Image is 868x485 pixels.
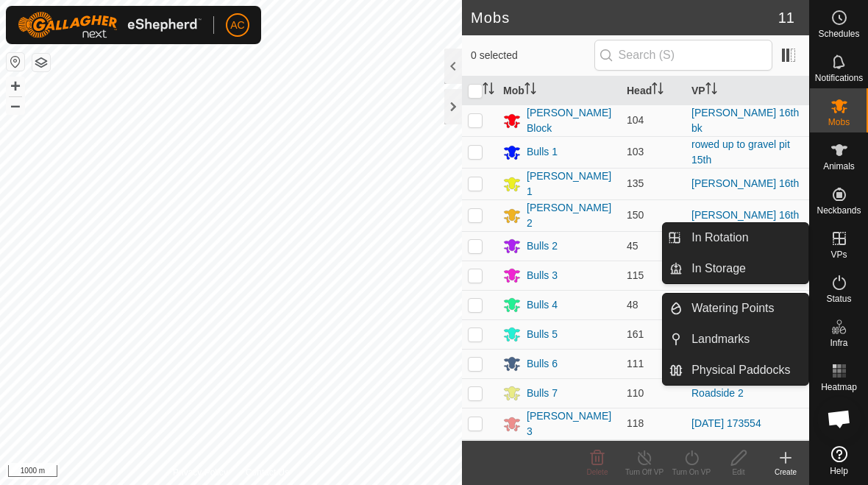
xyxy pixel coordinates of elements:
span: VPs [830,250,847,259]
span: 11 [778,7,794,29]
span: 115 [627,269,644,281]
li: Physical Paddocks [663,355,808,385]
span: 150 [627,209,644,221]
p-sorticon: Activate to sort [483,85,494,96]
button: Reset Map [7,53,24,71]
input: Search (S) [594,40,772,71]
span: Infra [830,339,847,347]
div: Bulls 5 [527,327,558,342]
span: Heatmap [821,383,857,392]
li: Watering Points [663,294,808,323]
span: 135 [627,177,644,189]
li: In Rotation [663,223,808,252]
a: In Storage [683,254,808,283]
span: 0 selected [471,48,594,63]
div: Edit [715,467,762,478]
span: 103 [627,146,644,157]
div: Bulls 7 [527,386,558,401]
div: [PERSON_NAME] 2 [527,200,615,231]
span: Notifications [815,74,863,82]
span: Status [826,294,851,303]
span: Schedules [818,29,859,38]
a: Privacy Policy [173,466,228,479]
span: 104 [627,114,644,126]
span: Watering Points [691,300,774,317]
span: Landmarks [691,330,750,348]
a: Help [810,440,868,481]
div: Turn Off VP [621,467,668,478]
span: 118 [627,417,644,429]
a: Landmarks [683,325,808,354]
span: Animals [823,162,855,171]
a: [PERSON_NAME] 16th [691,177,799,189]
a: Roadside 2 [691,387,744,399]
div: Create [762,467,809,478]
a: Physical Paddocks [683,355,808,385]
a: [DATE] 173554 [691,417,761,429]
a: In Rotation [683,223,808,252]
div: [PERSON_NAME] 3 [527,408,615,439]
span: Mobs [828,118,850,127]
span: 161 [627,328,644,340]
p-sorticon: Activate to sort [705,85,717,96]
a: Watering Points [683,294,808,323]
div: Bulls 4 [527,297,558,313]
a: rowed up to gravel pit 15th [691,138,790,166]
a: [PERSON_NAME] 16th bk [691,107,799,134]
span: AC [230,18,244,33]
span: Help [830,467,848,475]
span: 48 [627,299,638,311]
p-sorticon: Activate to sort [652,85,664,96]
div: [PERSON_NAME] Block [527,105,615,136]
span: Neckbands [817,206,861,215]
li: Landmarks [663,325,808,354]
div: Bulls 1 [527,144,558,160]
li: In Storage [663,254,808,283]
span: 110 [627,387,644,399]
th: Head [621,77,686,105]
span: Physical Paddocks [691,361,790,379]
button: Map Layers [32,54,50,71]
div: [PERSON_NAME] 1 [527,169,615,199]
div: Bulls 3 [527,268,558,283]
span: In Rotation [691,229,748,247]
div: Bulls 2 [527,238,558,254]
span: 45 [627,240,638,252]
span: In Storage [691,260,746,277]
span: Delete [587,468,608,476]
div: Bulls 6 [527,356,558,372]
th: VP [686,77,809,105]
h2: Mobs [471,9,778,26]
button: + [7,77,24,95]
th: Mob [497,77,621,105]
a: [PERSON_NAME] 16th [691,209,799,221]
p-sorticon: Activate to sort [524,85,536,96]
button: – [7,96,24,114]
div: Open chat [817,397,861,441]
a: Contact Us [246,466,289,479]
span: 111 [627,358,644,369]
div: Turn On VP [668,467,715,478]
img: Gallagher Logo [18,12,202,38]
